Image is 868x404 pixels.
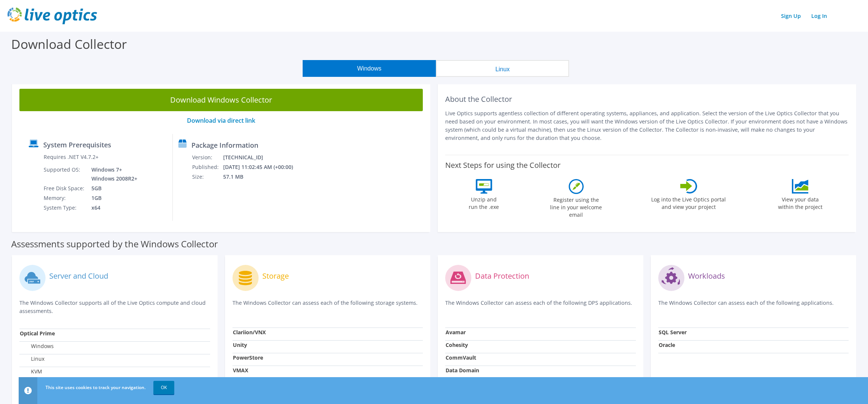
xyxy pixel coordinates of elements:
[233,367,248,374] strong: VMAX
[11,35,127,53] label: Download Collector
[548,194,604,219] label: Register using the line in your welcome email
[445,109,849,142] p: Live Optics supports agentless collection of different operating systems, appliances, and applica...
[445,299,636,314] p: The Windows Collector can assess each of the following DPS applications.
[86,184,139,193] td: 5GB
[7,7,97,24] img: live_optics_svg.svg
[11,240,218,248] label: Assessments supported by the Windows Collector
[86,193,139,203] td: 1GB
[19,89,423,111] a: Download Windows Collector
[192,162,223,172] td: Published:
[153,381,174,394] a: OK
[262,272,289,280] label: Storage
[303,60,436,77] button: Windows
[191,141,258,149] label: Package Information
[651,194,726,211] label: Log into the Live Optics portal and view your project
[192,153,223,162] td: Version:
[233,341,247,348] strong: Unity
[43,203,86,213] td: System Type:
[445,161,561,170] label: Next Steps for using the Collector
[43,141,111,148] label: System Prerequisites
[223,153,303,162] td: [TECHNICAL_ID]
[49,272,108,280] label: Server and Cloud
[43,165,86,184] td: Supported OS:
[43,184,86,193] td: Free Disk Space:
[773,194,827,211] label: View your data within the project
[20,368,42,375] label: KVM
[446,367,479,374] strong: Data Domain
[223,172,303,182] td: 57.1 MB
[187,116,255,125] a: Download via direct link
[659,341,675,348] strong: Oracle
[233,354,263,361] strong: PowerStore
[232,299,423,314] p: The Windows Collector can assess each of the following storage systems.
[808,10,831,21] a: Log In
[658,299,849,314] p: The Windows Collector can assess each of the following applications.
[659,329,687,336] strong: SQL Server
[86,165,139,184] td: Windows 7+ Windows 2008R2+
[467,194,501,211] label: Unzip and run the .exe
[233,329,266,336] strong: Clariion/VNX
[688,272,725,280] label: Workloads
[446,329,466,336] strong: Avamar
[445,95,849,104] h2: About the Collector
[46,384,146,391] span: This site uses cookies to track your navigation.
[19,299,210,315] p: The Windows Collector supports all of the Live Optics compute and cloud assessments.
[475,272,529,280] label: Data Protection
[20,342,54,350] label: Windows
[43,193,86,203] td: Memory:
[446,354,476,361] strong: CommVault
[436,60,569,77] button: Linux
[777,10,805,21] a: Sign Up
[44,153,99,161] label: Requires .NET V4.7.2+
[446,341,468,348] strong: Cohesity
[20,330,55,337] strong: Optical Prime
[20,355,44,363] label: Linux
[86,203,139,213] td: x64
[223,162,303,172] td: [DATE] 11:02:45 AM (+00:00)
[192,172,223,182] td: Size:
